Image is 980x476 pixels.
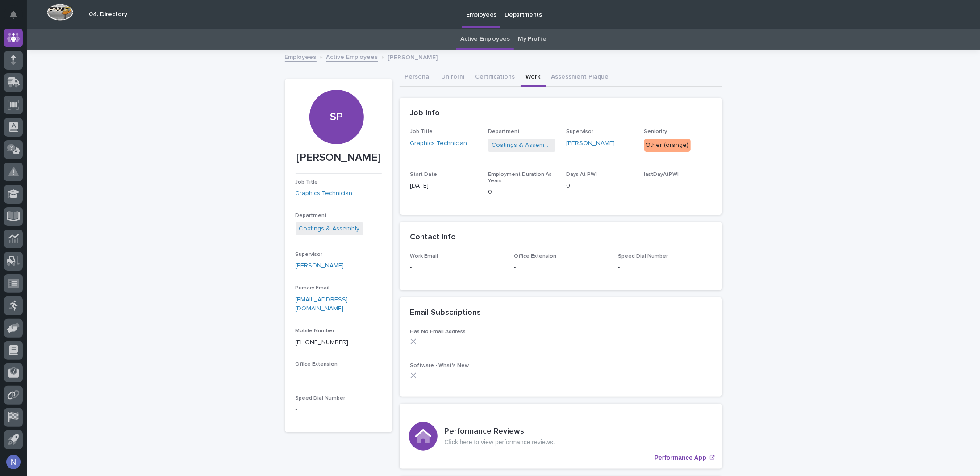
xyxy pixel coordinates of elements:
[296,189,353,198] a: Graphics Technician
[436,68,470,87] button: Uniform
[470,68,521,87] button: Certifications
[296,213,327,218] span: Department
[410,263,504,272] p: -
[410,172,438,177] span: Start Date
[566,181,634,191] p: 0
[460,29,510,50] a: Active Employees
[400,68,436,87] button: Personal
[296,339,349,346] a: [PHONE_NUMBER]
[296,405,382,414] p: -
[296,396,346,401] span: Speed Dial Number
[655,454,706,462] p: Performance App
[445,427,555,437] h3: Performance Reviews
[410,129,433,134] span: Job Title
[410,233,456,242] h2: Contact Info
[514,263,607,272] p: -
[309,56,364,123] div: SP
[285,51,317,62] a: Employees
[296,285,330,291] span: Primary Email
[618,254,668,259] span: Speed Dial Number
[618,263,711,272] p: -
[488,129,520,134] span: Department
[388,52,438,62] p: [PERSON_NAME]
[11,11,23,25] div: Notifications
[296,328,335,334] span: Mobile Number
[410,363,469,368] span: Software - What's New
[326,51,378,62] a: Active Employees
[644,129,667,134] span: Seniority
[296,261,344,271] a: [PERSON_NAME]
[566,139,615,148] a: [PERSON_NAME]
[47,4,73,21] img: Workspace Logo
[566,172,597,177] span: Days At PWI
[566,129,593,134] span: Supervisor
[296,372,382,381] p: -
[4,453,23,472] button: users-avatar
[521,68,546,87] button: Work
[410,139,467,148] a: Graphics Technician
[644,172,679,177] span: lastDayAtPWI
[296,252,323,257] span: Supervisor
[445,438,555,446] p: Click here to view performance reviews.
[518,29,546,50] a: My Profile
[488,188,555,197] p: 0
[488,172,552,184] span: Employment Duration As Years
[4,5,23,24] button: Notifications
[296,151,382,164] p: [PERSON_NAME]
[410,181,478,191] p: [DATE]
[296,362,338,367] span: Office Extension
[410,109,440,118] h2: Job Info
[410,308,481,318] h2: Email Subscriptions
[89,11,127,18] h2: 04. Directory
[492,141,552,150] a: Coatings & Assembly
[514,254,556,259] span: Office Extension
[400,404,722,469] a: Performance App
[410,329,466,334] span: Has No Email Address
[296,296,348,312] a: [EMAIL_ADDRESS][DOMAIN_NAME]
[296,180,318,185] span: Job Title
[410,254,438,259] span: Work Email
[299,224,360,234] a: Coatings & Assembly
[546,68,614,87] button: Assessment Plaque
[644,139,691,152] div: Other (orange)
[644,181,712,191] p: -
